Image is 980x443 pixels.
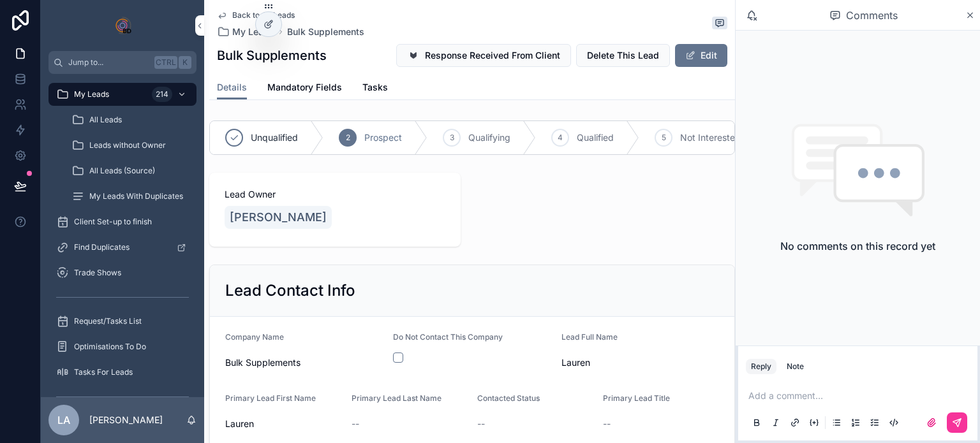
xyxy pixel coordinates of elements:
[425,49,560,62] span: Response Received From Client
[225,393,316,403] span: Primary Lead First Name
[152,87,172,102] div: 214
[217,25,274,38] a: My Leads
[225,332,284,342] span: Company Name
[603,393,670,403] span: Primary Lead Title
[225,418,341,430] span: Lauren
[787,361,804,372] div: Note
[89,191,183,201] span: My Leads With Duplicates
[362,76,388,101] a: Tasks
[746,359,776,374] button: Reply
[217,47,327,64] h1: Bulk Supplements
[64,159,197,182] a: All Leads (Source)
[846,8,898,23] span: Comments
[251,131,298,144] span: Unqualified
[74,316,142,326] span: Request/Tasks List
[587,49,659,62] span: Delete This Lead
[64,134,197,157] a: Leads without Owner
[48,210,197,233] a: Client Set-up to finish
[48,83,197,106] a: My Leads214
[48,261,197,284] a: Trade Shows
[364,131,402,144] span: Prospect
[217,10,295,20] a: Back to All Leads
[225,206,332,229] a: [PERSON_NAME]
[74,89,109,99] span: My Leads
[393,332,503,342] span: Do Not Contact This Company
[225,356,383,369] span: Bulk Supplements
[74,342,146,352] span: Optimisations To Do
[561,332,618,342] span: Lead Full Name
[346,133,350,143] span: 2
[267,81,342,94] span: Mandatory Fields
[782,359,809,374] button: Note
[48,335,197,358] a: Optimisations To Do
[57,412,70,428] span: LA
[225,188,445,201] span: Lead Owner
[232,25,274,38] span: My Leads
[74,217,152,227] span: Client Set-up to finish
[48,51,197,74] button: Jump to...CtrlK
[225,280,355,301] h2: Lead Contact Info
[64,185,197,208] a: My Leads With Duplicates
[780,238,935,254] h2: No comments on this record yet
[561,356,719,369] span: Lauren
[352,393,442,403] span: Primary Lead Last Name
[48,310,197,333] a: Request/Tasks List
[89,414,163,426] p: [PERSON_NAME]
[217,81,247,94] span: Details
[680,131,741,144] span: Not Interested
[577,131,614,144] span: Qualified
[89,115,122,125] span: All Leads
[287,25,364,38] a: Bulk Supplements
[675,44,727,67] button: Edit
[68,57,149,68] span: Jump to...
[477,418,485,430] span: --
[477,393,540,403] span: Contacted Status
[396,44,571,67] button: Response Received From Client
[89,140,166,150] span: Leads without Owner
[154,56,177,69] span: Ctrl
[230,208,327,226] span: [PERSON_NAME]
[450,133,454,143] span: 3
[576,44,670,67] button: Delete This Lead
[89,166,155,176] span: All Leads (Source)
[603,418,611,430] span: --
[48,361,197,384] a: Tasks For Leads
[558,133,563,143] span: 4
[64,108,197,131] a: All Leads
[468,131,510,144] span: Qualifying
[48,236,197,259] a: Find Duplicates
[267,76,342,101] a: Mandatory Fields
[352,418,359,430] span: --
[112,15,133,36] img: App logo
[74,367,133,377] span: Tasks For Leads
[232,10,295,20] span: Back to All Leads
[74,242,130,252] span: Find Duplicates
[217,76,247,100] a: Details
[74,268,121,278] span: Trade Shows
[180,57,190,68] span: K
[362,81,388,94] span: Tasks
[41,74,204,397] div: scrollable content
[662,133,666,143] span: 5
